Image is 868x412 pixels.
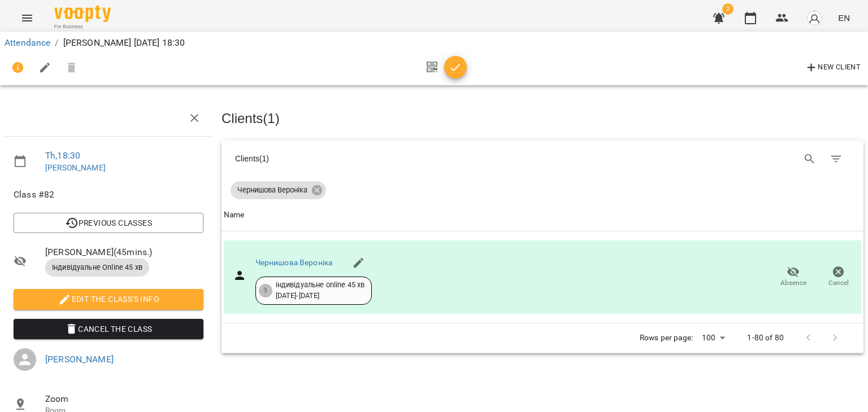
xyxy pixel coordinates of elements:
[222,111,863,126] h3: Clients ( 1 )
[45,150,80,161] a: Th , 18:30
[224,208,245,222] div: Sort
[802,59,863,77] button: New Client
[54,6,111,22] img: Voopty Logo
[805,61,861,74] span: New Client
[224,208,861,222] span: Name
[722,3,734,15] span: 2
[45,262,149,273] span: Індивідуальне Online 45 хв
[224,208,245,222] div: Name
[780,278,806,288] span: Absence
[828,278,849,288] span: Cancel
[796,146,823,173] button: Search
[640,332,693,344] p: Rows per page:
[231,181,326,199] div: Чернишова Вероніка
[14,319,203,339] button: Cancel the class
[259,284,272,297] div: 3
[14,5,41,32] button: Menu
[276,280,365,301] div: індивідуальне online 45 хв [DATE] - [DATE]
[45,163,106,172] a: [PERSON_NAME]
[23,216,194,230] span: Previous Classes
[54,23,111,30] span: For Business
[222,141,863,177] div: Table Toolbar
[45,246,203,259] span: [PERSON_NAME] ( 45 mins. )
[255,258,333,267] a: Чернишова Вероніка
[816,261,861,293] button: Cancel
[55,36,58,50] li: /
[838,12,850,24] span: EN
[14,289,203,309] button: Edit the class's Info
[45,354,114,365] a: [PERSON_NAME]
[14,213,203,233] button: Previous Classes
[231,185,314,195] span: Чернишова Вероніка
[23,322,194,336] span: Cancel the class
[235,153,532,164] div: Clients ( 1 )
[697,330,729,346] div: 100
[5,36,863,50] nav: breadcrumb
[823,146,850,173] button: Filter
[23,292,194,306] span: Edit the class's Info
[834,7,854,28] button: EN
[45,392,203,406] span: Zoom
[806,10,822,26] img: avatar_s.png
[14,188,203,201] span: Class #82
[63,36,185,50] p: [PERSON_NAME] [DATE] 18:30
[747,332,783,344] p: 1-80 of 80
[5,37,50,48] a: Attendance
[771,261,816,293] button: Absence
